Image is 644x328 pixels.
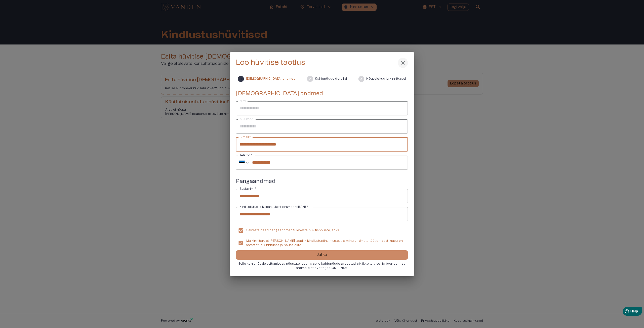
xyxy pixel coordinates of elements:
img: ee [239,160,245,165]
p: Ma kinnitan, et [PERSON_NAME] teadlik kindlustustingimustest ja minu andmete töötlemisest, nagu o... [246,239,404,247]
iframe: Help widget launcher [605,305,644,319]
label: Kindlustatud isiku pangakonto number (IBAN) [239,205,308,209]
label: Saaja nimi [239,187,257,191]
span: Kahjunõude detailid [315,77,347,81]
p: Selle kahjunõude esitamisega nõustute jagama selle kahjunõudega seotud isiklikke tervise- ja bron... [236,262,408,270]
label: Isikukood [239,117,253,121]
button: sulge menüü [398,58,408,68]
span: close [400,60,406,66]
span: [DEMOGRAPHIC_DATA] andmed [246,77,296,81]
p: Salvesta need pangaandmed tulevaste hüvitisnõuete jaoks [246,228,339,233]
label: Nimi [239,99,246,103]
text: 3 [360,77,362,80]
span: Nõusolekud ja kinnitused [366,77,406,81]
h3: Loo hüvitise taotlus [236,58,305,67]
text: 2 [309,77,311,80]
p: Jätka [317,252,327,258]
button: Jätka [236,250,408,260]
label: Telefon [239,153,253,158]
h5: [DEMOGRAPHIC_DATA] andmed [236,90,408,97]
text: 1 [240,77,242,80]
h5: Pangaandmed [236,178,408,185]
label: E-mail [239,135,251,139]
